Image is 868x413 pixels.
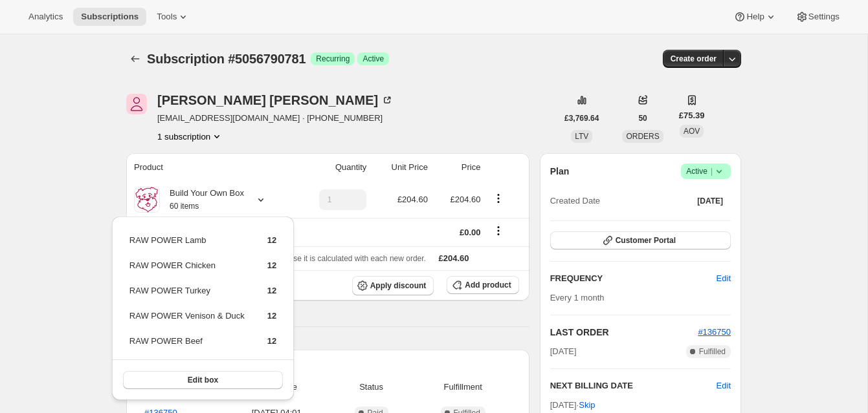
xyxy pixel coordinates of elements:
[450,195,480,204] span: £204.60
[439,253,469,263] span: £204.60
[550,400,595,410] span: [DATE] ·
[415,381,511,394] span: Fulfillment
[126,94,147,114] span: Jane Hussey
[579,399,595,412] span: Skip
[370,153,432,182] th: Unit Price
[717,272,731,285] span: Edit
[157,112,394,125] span: [EMAIL_ADDRESS][DOMAIN_NAME] · [PHONE_NUMBER]
[630,109,654,127] button: 50
[550,345,577,358] span: [DATE]
[726,8,785,26] button: Help
[129,334,245,358] td: RAW POWER Beef
[550,293,605,302] span: Every 1 month
[81,12,139,22] span: Subscriptions
[126,50,144,68] button: Subscriptions
[73,8,146,26] button: Subscriptions
[362,54,384,64] span: Active
[709,268,739,289] button: Edit
[129,233,245,257] td: RAW POWER Lamb
[267,260,276,270] span: 12
[550,195,600,207] span: Created Date
[465,280,511,290] span: Add product
[267,311,276,321] span: 12
[488,224,509,238] button: Shipping actions
[126,153,295,182] th: Product
[746,12,764,22] span: Help
[267,336,276,346] span: 12
[137,360,519,373] h2: Payment attempts
[550,165,570,178] h2: Plan
[28,12,63,22] span: Analytics
[397,195,428,204] span: £204.60
[316,54,350,64] span: Recurring
[679,109,705,122] span: £75.39
[550,326,698,339] h2: LAST ORDER
[267,286,276,295] span: 12
[717,379,731,392] button: Edit
[460,228,481,237] span: £0.00
[698,326,731,339] button: #136750
[575,132,588,141] span: LTV
[626,132,659,141] span: ORDERS
[788,8,847,26] button: Settings
[295,153,371,182] th: Quantity
[550,272,717,285] h2: FREQUENCY
[699,346,726,357] span: Fulfilled
[432,153,485,182] th: Price
[134,187,160,213] img: product img
[335,381,406,394] span: Status
[170,202,199,211] small: 60 items
[157,94,394,107] div: [PERSON_NAME] [PERSON_NAME]
[488,191,509,206] button: Product actions
[550,379,717,392] h2: NEXT BILLING DATE
[686,165,726,178] span: Active
[698,327,731,337] a: #136750
[684,127,700,136] span: AOV
[447,276,518,294] button: Add product
[157,12,177,22] span: Tools
[616,235,676,246] span: Customer Portal
[663,50,724,68] button: Create order
[149,8,197,26] button: Tools
[267,235,276,245] span: 12
[697,196,723,206] span: [DATE]
[21,8,71,26] button: Analytics
[147,52,306,66] span: Subscription #5056790781
[129,284,245,308] td: RAW POWER Turkey
[689,192,731,210] button: [DATE]
[129,309,245,333] td: RAW POWER Venison & Duck
[557,109,606,127] button: £3,769.64
[352,276,434,295] button: Apply discount
[808,12,840,22] span: Settings
[160,187,244,213] div: Build Your Own Box
[188,375,218,385] span: Edit box
[157,130,223,143] button: Product actions
[550,231,731,249] button: Customer Portal
[370,281,427,291] span: Apply discount
[711,166,713,176] span: |
[123,371,283,389] button: Edit box
[638,113,647,123] span: 50
[564,113,599,123] span: £3,769.64
[671,54,717,64] span: Create order
[129,259,245,282] td: RAW POWER Chicken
